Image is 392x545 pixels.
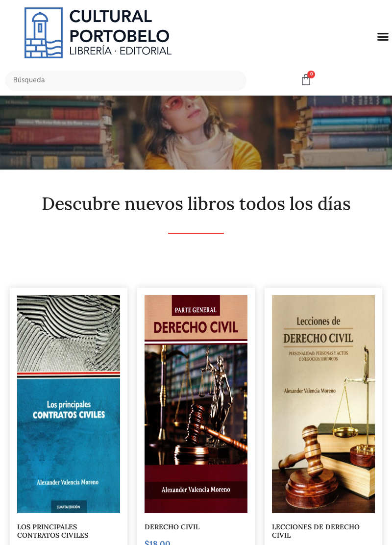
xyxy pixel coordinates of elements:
a: DERECHO CIVIL [145,522,199,531]
input: Búsqueda [5,71,246,91]
img: img20230905_16121844 [17,295,120,513]
a: LECCIONES DE DERECHO CIVIL [272,522,360,540]
h2: Descubre nuevos libros todos los días [10,194,382,214]
a: LOS PRINCIPALES CONTRATOS CIVILES [17,522,88,540]
img: img20230429_11270214 [272,295,375,513]
span: 0 [307,71,315,78]
img: img20240412_11031571 [145,295,247,513]
a: 0 [300,74,312,87]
